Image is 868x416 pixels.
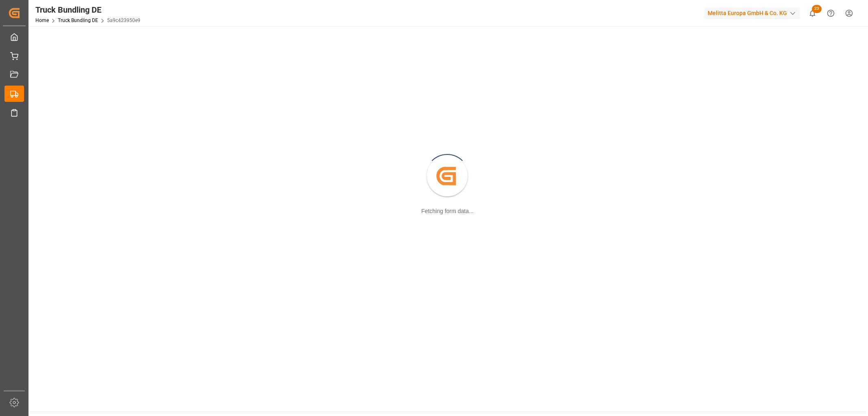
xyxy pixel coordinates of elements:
[704,5,803,21] button: Melitta Europa GmbH & Co. KG
[803,4,822,22] button: show 23 new notifications
[704,7,800,19] div: Melitta Europa GmbH & Co. KG
[812,5,822,13] span: 23
[822,4,840,22] button: Help Center
[35,4,140,16] div: Truck Bundling DE
[35,18,49,23] a: Home
[421,207,473,216] div: Fetching form data...
[58,18,98,23] a: Truck Bundling DE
